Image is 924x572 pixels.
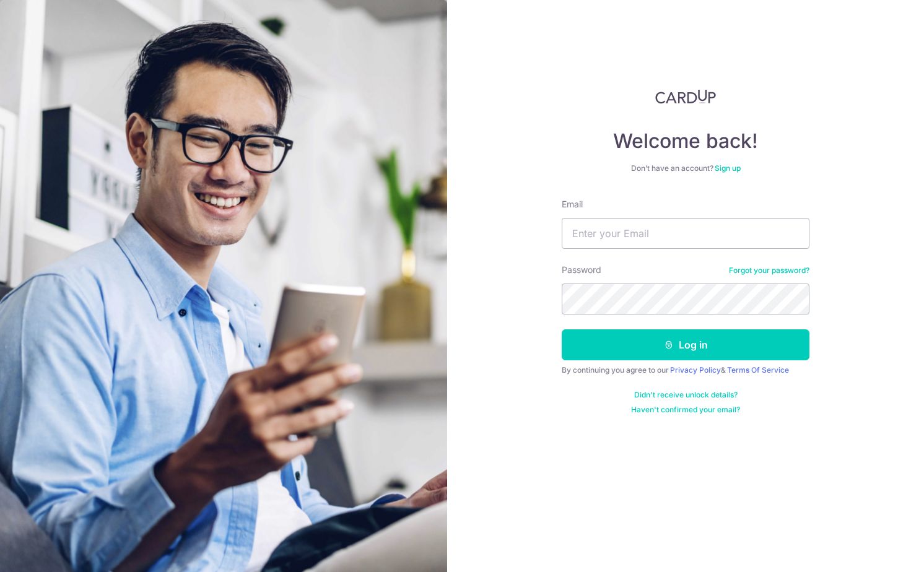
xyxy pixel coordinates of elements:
[562,218,809,249] input: Enter your Email
[670,365,721,375] a: Privacy Policy
[562,365,809,375] div: By continuing you agree to our &
[631,405,740,415] a: Haven't confirmed your email?
[715,163,741,173] a: Sign up
[562,264,601,276] label: Password
[634,390,738,400] a: Didn't receive unlock details?
[562,163,809,173] div: Don’t have an account?
[562,129,809,154] h4: Welcome back!
[562,329,809,360] button: Log in
[729,266,809,275] a: Forgot your password?
[655,89,716,104] img: CardUp Logo
[727,365,789,375] a: Terms Of Service
[562,198,583,210] label: Email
